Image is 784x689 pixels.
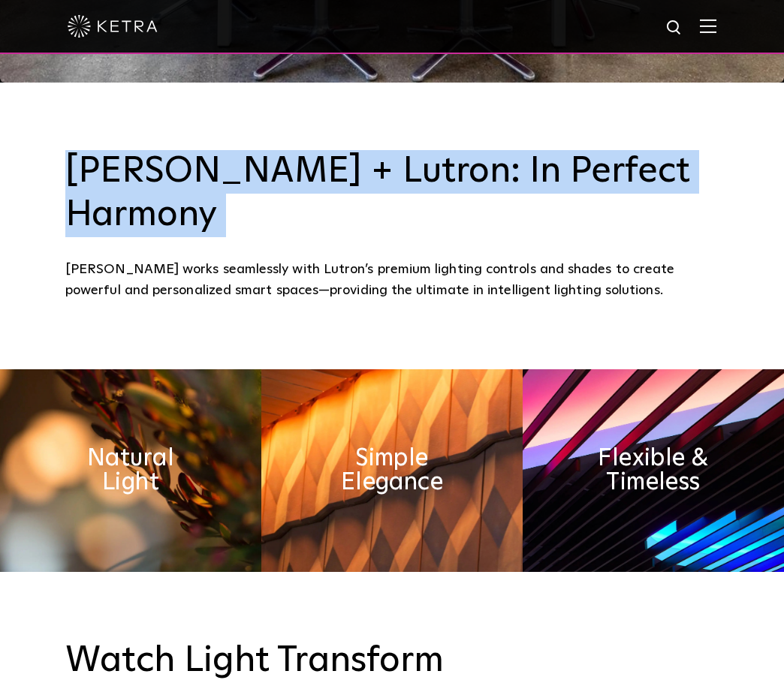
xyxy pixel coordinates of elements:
div: [PERSON_NAME] works seamlessly with Lutron’s premium lighting controls and shades to create power... [65,259,719,302]
img: flexible_timeless_ketra [523,369,784,572]
h3: [PERSON_NAME] + Lutron: In Perfect Harmony [65,150,719,236]
h2: Flexible & Timeless [588,447,719,495]
img: ketra-logo-2019-white [68,15,158,38]
img: simple_elegance [261,369,523,572]
h2: Natural Light [65,447,196,495]
img: search icon [665,19,684,38]
h2: Simple Elegance [327,447,457,495]
h3: Watch Light Transform [65,639,719,683]
img: Hamburger%20Nav.svg [700,19,716,33]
